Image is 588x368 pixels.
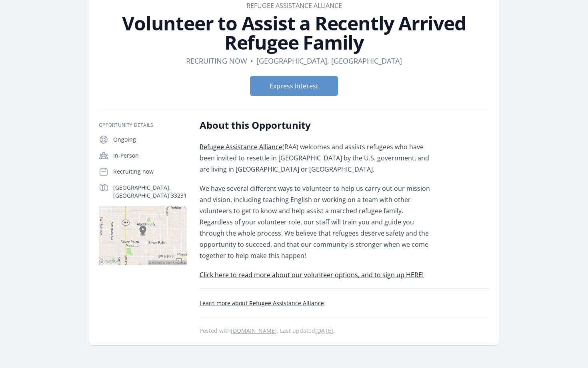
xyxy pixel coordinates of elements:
p: Recruiting now [113,168,187,176]
a: Learn more about Refugee Assistance Alliance [200,299,324,307]
h2: About this Opportunity [200,119,434,132]
p: Ongoing [113,136,187,144]
p: We have several different ways to volunteer to help us carry out our mission and vision, includin... [200,183,434,261]
abbr: Wed, Apr 2, 2025 7:55 PM [315,327,333,334]
a: Refugee Assistance Alliance [246,1,342,10]
p: In-Person [113,152,187,160]
div: • [250,55,253,66]
p: (RAA) welcomes and assists refugees who have been invited to resettle in [GEOGRAPHIC_DATA] by the... [200,141,434,175]
dd: [GEOGRAPHIC_DATA], [GEOGRAPHIC_DATA] [256,55,402,66]
img: Map [99,206,187,265]
p: Posted with . Last updated . [200,328,489,334]
h1: Volunteer to Assist a Recently Arrived Refugee Family [99,14,489,52]
a: Click here to read more about our volunteer options, and to sign up HERE! [200,270,424,279]
a: [DOMAIN_NAME] [231,327,277,334]
a: Refugee Assistance Alliance [200,142,282,151]
button: Express Interest [250,76,338,96]
p: [GEOGRAPHIC_DATA], [GEOGRAPHIC_DATA] 33231 [113,184,187,200]
h3: Opportunity Details [99,122,187,128]
dd: Recruiting now [186,55,247,66]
